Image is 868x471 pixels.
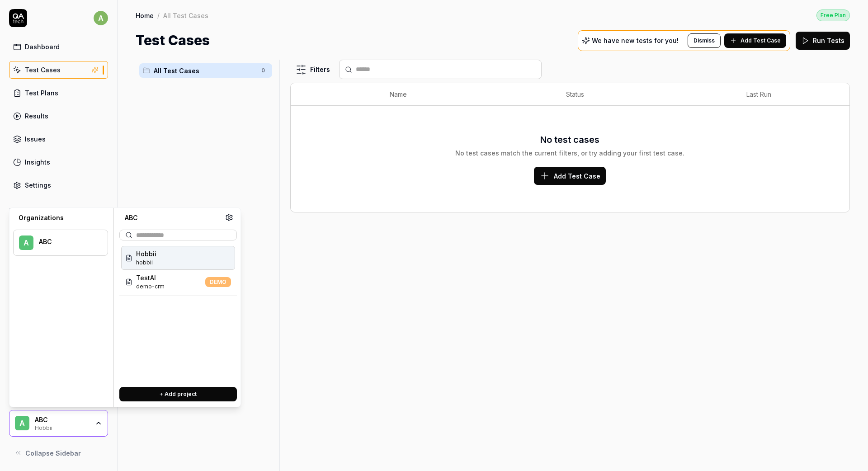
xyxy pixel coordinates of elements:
a: Insights [9,153,108,171]
div: Test Cases [25,65,61,75]
span: DEMO [205,277,231,287]
div: ABC [35,416,89,424]
a: Test Cases [9,61,108,79]
button: + Add project [119,387,237,401]
div: All Test Cases [163,11,208,20]
div: Results [25,111,48,121]
span: A [15,416,29,430]
span: TestAI [136,273,165,283]
a: Results [9,107,108,125]
th: Name [381,83,557,106]
span: Add Test Case [554,171,600,181]
span: a [94,11,108,25]
span: Project ID: qH42 [136,259,156,267]
span: All Test Cases [154,66,256,75]
div: Test Plans [25,88,58,98]
a: Issues [9,130,108,148]
div: ABC [119,213,225,222]
div: Suggestions [119,244,237,380]
div: Hobbii [35,424,89,431]
div: / [157,11,160,20]
button: Dismiss [688,33,721,48]
p: We have new tests for you! [592,38,679,44]
th: Last Run [737,83,831,106]
div: ABC [39,238,96,246]
div: Dashboard [25,42,60,52]
div: Settings [25,180,51,190]
h3: No test cases [540,133,599,146]
a: Settings [9,176,108,194]
div: No test cases match the current filters, or try adding your first test case. [455,148,684,158]
a: Organization settings [225,213,233,224]
button: Collapse Sidebar [9,444,108,462]
button: a [94,9,108,27]
th: Status [557,83,737,106]
div: Issues [25,134,46,144]
button: Filters [290,61,335,79]
a: Test Plans [9,84,108,102]
button: Add Test Case [534,167,606,185]
span: 0 [258,65,269,76]
span: Collapse Sidebar [25,448,81,458]
button: AABC [13,230,108,256]
button: Free Plan [816,9,850,21]
div: Free Plan [816,9,850,21]
button: Add Test Case [724,33,786,48]
button: Run Tests [796,32,850,50]
span: Hobbii [136,249,156,259]
a: Dashboard [9,38,108,56]
div: Organizations [13,213,108,222]
span: A [19,235,33,250]
button: AABCHobbii [9,410,108,437]
div: Insights [25,157,50,167]
h1: Test Cases [136,30,210,51]
a: Home [136,11,154,20]
span: Add Test Case [741,37,781,45]
span: Project ID: 9ZIX [136,283,165,291]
